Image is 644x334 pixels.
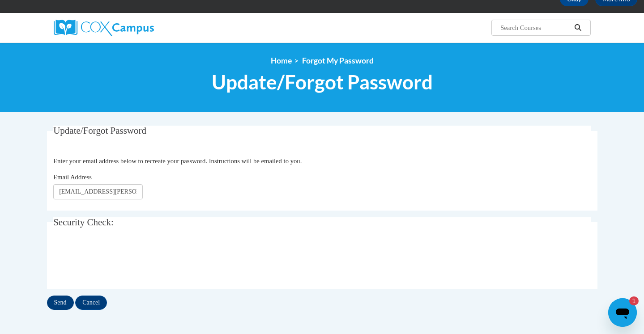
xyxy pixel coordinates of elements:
input: Email [53,184,143,199]
a: Cox Campus [54,20,224,36]
span: Email Address [53,173,92,181]
iframe: Number of unread messages [621,296,639,305]
span: Update/Forgot Password [212,70,433,94]
span: Enter your email address below to recreate your password. Instructions will be emailed to you. [53,157,302,165]
span: Forgot My Password [302,56,374,65]
iframe: Button to launch messaging window, 1 unread message [608,298,637,327]
span: Security Check: [53,217,114,228]
span: Update/Forgot Password [53,125,146,136]
input: Cancel [75,296,107,310]
input: Search Courses [499,22,571,33]
button: Search [571,22,584,33]
img: Cox Campus [54,20,154,36]
iframe: reCAPTCHA [53,243,189,278]
a: Home [271,56,292,65]
input: Send [47,296,74,310]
